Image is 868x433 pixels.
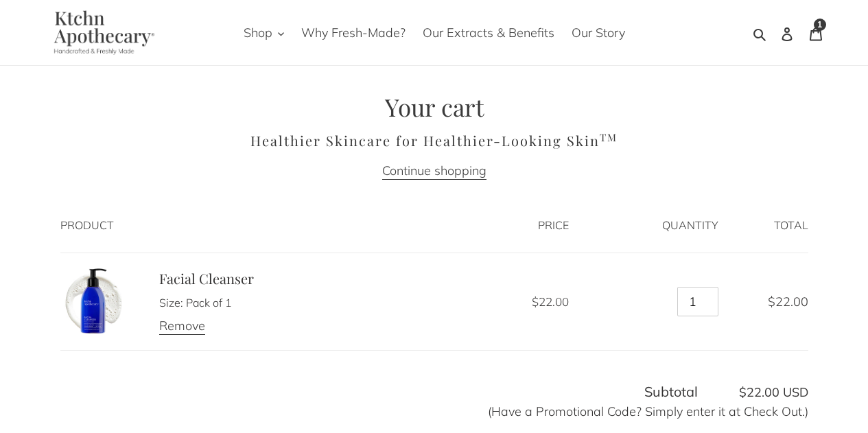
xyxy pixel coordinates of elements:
[734,198,808,253] th: Total
[382,163,486,180] a: Continue shopping
[412,293,569,311] dd: $22.00
[416,21,561,44] a: Our Extracts & Benefits
[159,318,205,335] a: Remove Facial Cleanser - Pack of 1
[644,383,698,400] span: Subtotal
[301,25,406,41] span: Why Fresh-Made?
[397,198,584,253] th: Price
[60,132,808,149] h2: Healthier Skincare for Healthier-Looking Skin
[801,16,830,49] a: 1
[701,383,808,401] span: $22.00 USD
[817,21,822,29] span: 1
[237,21,291,44] button: Shop
[572,25,625,41] span: Our Story
[159,292,254,311] ul: Product details
[60,268,126,333] img: Facial Cleanser
[159,269,254,288] a: Facial Cleanser
[60,198,397,253] th: Product
[244,25,272,41] span: Shop
[60,93,808,121] h1: Your cart
[294,21,412,44] a: Why Fresh-Made?
[38,10,165,55] img: Ktchn Apothecary
[584,198,734,253] th: Quantity
[159,294,254,311] li: Size: Pack of 1
[565,21,632,44] a: Our Story
[768,294,808,309] span: $22.00
[423,25,554,41] span: Our Extracts & Benefits
[60,402,808,421] p: (Have a Promotional Code? Simply enter it at Check Out.)
[600,130,618,144] sup: TM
